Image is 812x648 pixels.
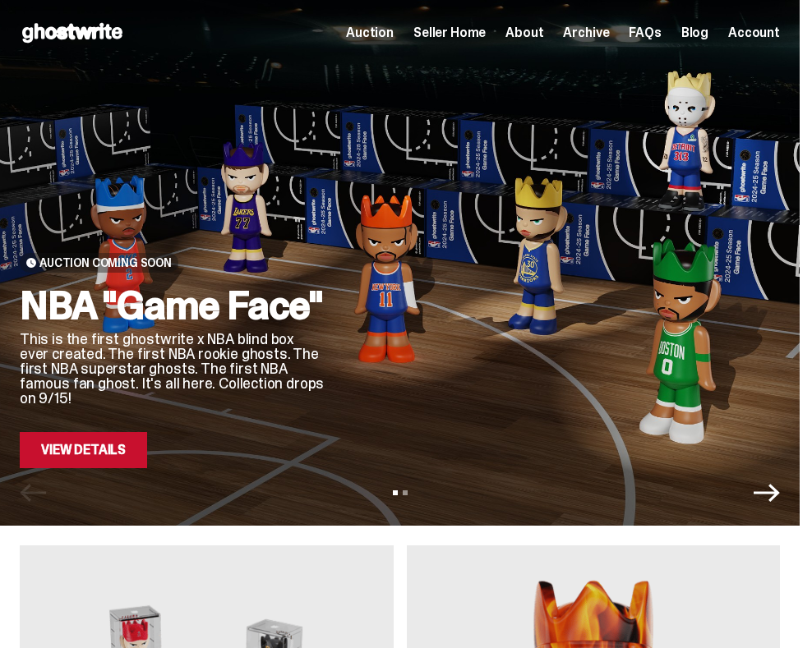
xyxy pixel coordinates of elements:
a: Auction [346,26,394,39]
a: About [505,26,543,39]
button: View slide 2 [403,490,408,495]
button: View slide 1 [393,490,398,495]
h2: NBA "Game Face" [20,286,325,325]
p: This is the first ghostwrite x NBA blind box ever created. The first NBA rookie ghosts. The first... [20,332,325,406]
a: Blog [681,26,708,39]
button: Next [754,480,780,506]
a: Seller Home [413,26,486,39]
a: View Details [20,432,147,468]
a: FAQs [629,26,661,39]
a: Archive [563,26,609,39]
span: Auction Coming Soon [39,256,172,269]
a: Account [728,26,780,39]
